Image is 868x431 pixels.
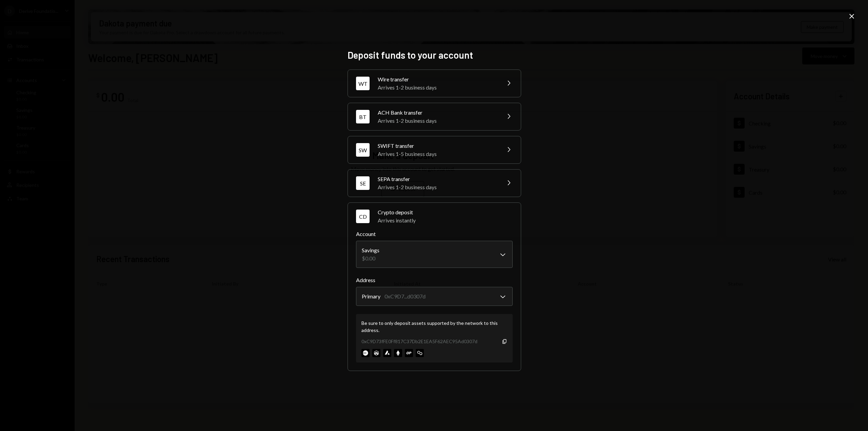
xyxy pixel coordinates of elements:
div: SW [356,143,370,157]
button: WTWire transferArrives 1-2 business days [348,70,521,97]
img: base-mainnet [361,349,370,357]
img: arbitrum-mainnet [372,349,380,357]
div: Arrives 1-2 business days [378,83,496,92]
img: polygon-mainnet [416,349,424,357]
h2: Deposit funds to your account [348,48,520,62]
div: Be sure to only deposit assets supported by the network to this address. [361,319,507,334]
button: Address [356,287,513,306]
div: Arrives instantly [378,216,513,224]
div: SEPA transfer [378,175,496,183]
button: CDCrypto depositArrives instantly [348,203,521,230]
div: WT [356,77,370,90]
div: SWIFT transfer [378,142,496,150]
div: SE [356,176,370,190]
div: Arrives 1-5 business days [378,150,496,158]
div: CD [356,210,370,223]
div: Wire transfer [378,75,496,83]
div: 0xC9D73fFE0Ff817C37Db2E1EA5F62AEC95Ad0307d [361,338,477,345]
img: optimism-mainnet [405,349,413,357]
div: Arrives 1-2 business days [378,183,496,191]
label: Address [356,276,513,284]
div: BT [356,110,370,123]
button: SWSWIFT transferArrives 1-5 business days [348,136,521,163]
button: SESEPA transferArrives 1-2 business days [348,170,521,197]
div: Arrives 1-2 business days [378,117,496,125]
label: Account [356,230,513,238]
img: avalanche-mainnet [383,349,391,357]
div: 0xC9D7...d0307d [384,292,426,300]
button: Account [356,241,513,268]
div: ACH Bank transfer [378,109,496,117]
div: Crypto deposit [378,208,513,216]
button: BTACH Bank transferArrives 1-2 business days [348,103,521,130]
img: ethereum-mainnet [394,349,402,357]
div: CDCrypto depositArrives instantly [356,230,513,363]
